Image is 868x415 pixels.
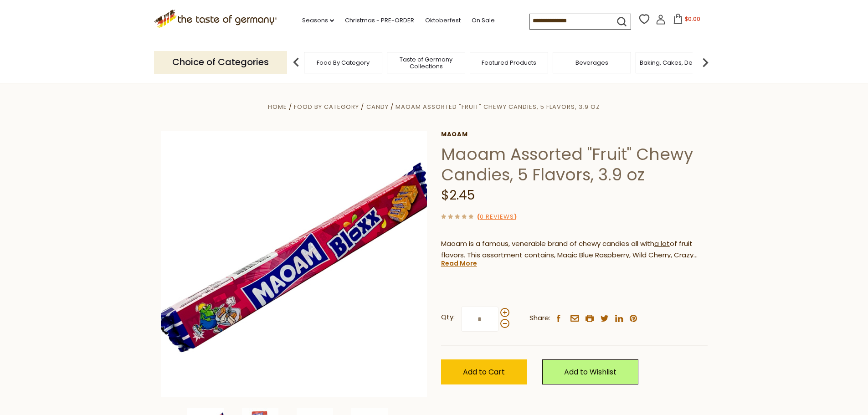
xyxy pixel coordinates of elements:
p: Choice of Categories [154,51,287,73]
span: $0.00 [685,15,700,23]
a: Oktoberfest [425,15,461,26]
img: next arrow [696,53,714,72]
a: Maoam Assorted "Fruit" Chewy Candies, 5 Flavors, 3.9 oz [395,102,600,111]
span: $2.45 [441,186,475,204]
strong: Qty: [441,312,455,323]
a: Maoam [441,131,708,138]
a: Seasons [302,15,334,26]
a: Home [268,102,287,111]
a: Food By Category [294,102,359,111]
a: Food By Category [317,59,370,66]
img: Maoam Assorted "Fruit" Chewy Candies, 5 Flavors, 3.9 oz [161,131,427,397]
span: ( ) [477,212,517,221]
a: Add to Wishlist [542,359,638,384]
p: Maoam is a famous, venerable brand of chewy candies all with of fruit flavors. This assortment co... [441,238,708,261]
h1: Maoam Assorted "Fruit" Chewy Candies, 5 Flavors, 3.9 oz [441,144,708,185]
a: Candy [366,102,389,111]
span: Add to Cart [463,367,505,377]
button: $0.00 [668,14,706,27]
a: Read More [441,259,477,268]
a: Baking, Cakes, Desserts [640,59,710,66]
a: On Sale [472,15,495,26]
input: Qty: [461,307,498,332]
span: Share: [529,313,550,324]
img: previous arrow [287,53,305,72]
a: Taste of Germany Collections [390,56,462,70]
a: Beverages [575,59,608,66]
a: Christmas - PRE-ORDER [345,15,414,26]
a: 0 Reviews [480,212,514,222]
button: Add to Cart [441,359,527,384]
a: Featured Products [482,59,536,66]
span: a lot [654,239,670,248]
